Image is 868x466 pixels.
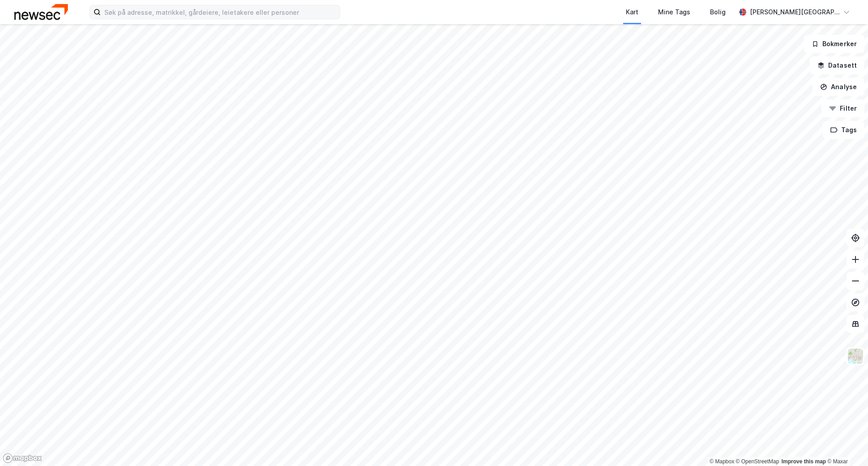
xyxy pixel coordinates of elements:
[823,423,868,466] iframe: Chat Widget
[101,5,340,19] input: Søk på adresse, matrikkel, gårdeiere, leietakere eller personer
[750,7,839,17] div: [PERSON_NAME][GEOGRAPHIC_DATA]
[710,7,726,17] div: Bolig
[823,423,868,466] div: Kontrollprogram for chat
[626,7,638,17] div: Kart
[658,7,690,17] div: Mine Tags
[14,4,68,20] img: newsec-logo.f6e21ccffca1b3a03d2d.png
